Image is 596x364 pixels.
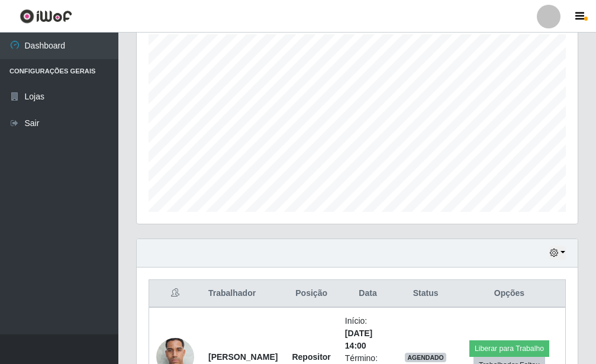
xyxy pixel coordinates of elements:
[398,280,453,308] th: Status
[469,340,549,357] button: Liberar para Trabalho
[285,280,337,308] th: Posição
[201,280,285,308] th: Trabalhador
[405,353,446,362] span: AGENDADO
[345,328,372,350] time: [DATE] 14:00
[208,352,278,362] strong: [PERSON_NAME]
[338,280,398,308] th: Data
[453,280,566,308] th: Opções
[292,352,330,362] strong: Repositor
[20,9,72,24] img: CoreUI Logo
[345,315,391,352] li: Início:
